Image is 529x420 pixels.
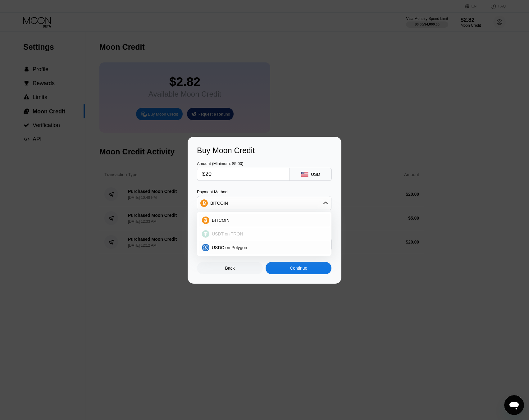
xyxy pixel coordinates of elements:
[311,172,320,177] div: USD
[197,189,331,194] div: Payment Method
[212,218,230,223] span: BITCOIN
[199,214,330,226] div: BITCOIN
[212,245,247,250] span: USDC on Polygon
[197,262,263,274] div: Back
[202,168,285,180] input: $0.00
[199,241,330,254] div: USDC on Polygon
[212,231,243,236] span: USDT on TRON
[504,395,524,415] iframe: Button to launch messaging window
[266,262,331,274] div: Continue
[225,266,235,271] div: Back
[290,266,307,271] div: Continue
[197,197,331,209] div: BITCOIN
[199,228,330,240] div: USDT on TRON
[197,146,332,155] div: Buy Moon Credit
[197,161,290,166] div: Amount (Minimum: $5.00)
[210,201,228,206] div: BITCOIN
